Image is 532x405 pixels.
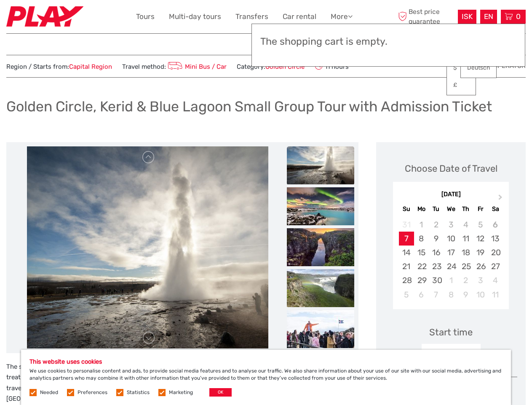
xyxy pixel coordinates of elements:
div: Choose Tuesday, September 9th, 2025 [429,232,444,246]
img: cab6d99a5bd74912b036808e1cb13ef3_slider_thumbnail.jpeg [287,228,354,266]
div: Choose Friday, October 3rd, 2025 [473,273,488,287]
label: Marketing [169,389,193,396]
h5: This website uses cookies [29,358,503,365]
button: Open LiveChat chat widget [97,13,107,23]
button: Next Month [495,192,508,206]
div: Choose Sunday, September 21st, 2025 [399,259,414,273]
img: 76eb495e1aed4192a316e241461509b3_slider_thumbnail.jpeg [287,269,354,307]
div: Choose Wednesday, October 1st, 2025 [444,273,458,287]
div: [DATE] [393,190,509,199]
div: month 2025-09 [396,218,506,302]
div: Start time [429,326,473,339]
div: Not available Friday, September 5th, 2025 [473,218,488,232]
a: Golden Circle [265,63,305,70]
div: We [444,203,458,215]
div: Choose Tuesday, September 23rd, 2025 [429,259,444,273]
div: Choose Date of Travel [405,162,497,175]
div: Su [399,203,414,215]
p: The small group Golden Circle tour combined with a bathing experience in the [GEOGRAPHIC_DATA] is... [6,362,358,405]
div: Choose Friday, October 10th, 2025 [473,288,488,302]
div: Choose Friday, September 26th, 2025 [473,259,488,273]
div: Choose Monday, September 8th, 2025 [414,232,429,246]
div: Choose Friday, September 12th, 2025 [473,232,488,246]
label: Preferences [78,389,107,396]
div: Choose Wednesday, October 8th, 2025 [444,288,458,302]
h3: The shopping cart is empty. [260,36,516,48]
img: 6e04dd7c0e4d4fc499d456a8b0d64eb9_slider_thumbnail.jpeg [287,146,354,184]
a: Car rental [283,11,316,23]
div: Choose Sunday, September 7th, 2025 [399,232,414,246]
span: 0 [515,12,522,21]
div: Choose Friday, September 19th, 2025 [473,246,488,259]
div: Choose Wednesday, September 10th, 2025 [444,232,458,246]
img: 480d7881ebe5477daee8b1a97053b8e9_slider_thumbnail.jpeg [287,310,354,348]
a: More [331,11,353,23]
div: Choose Saturday, September 20th, 2025 [488,246,503,259]
h1: Golden Circle, Kerid & Blue Lagoon Small Group Tour with Admission Ticket [6,98,492,115]
span: Category: [237,62,305,71]
div: Choose Thursday, October 2nd, 2025 [458,273,473,287]
div: Th [458,203,473,215]
span: Best price guarantee [396,7,456,26]
div: Not available Monday, September 1st, 2025 [414,218,429,232]
div: Choose Monday, September 22nd, 2025 [414,259,429,273]
p: We're away right now. Please check back later! [12,15,95,22]
div: Choose Tuesday, October 7th, 2025 [429,288,444,302]
label: Needed [40,389,58,396]
div: Not available Sunday, August 31st, 2025 [399,218,414,232]
a: £ [447,78,476,93]
span: ISK [462,12,473,21]
div: Choose Saturday, September 13th, 2025 [488,232,503,246]
div: Choose Saturday, October 4th, 2025 [488,273,503,287]
div: Choose Wednesday, September 17th, 2025 [444,246,458,259]
div: Fr [473,203,488,215]
div: Choose Thursday, October 9th, 2025 [458,288,473,302]
a: Capital Region [69,63,112,70]
div: Not available Saturday, September 6th, 2025 [488,218,503,232]
div: Not available Tuesday, September 2nd, 2025 [429,218,444,232]
label: Statistics [127,389,150,396]
img: 6e04dd7c0e4d4fc499d456a8b0d64eb9_main_slider.jpeg [27,146,269,349]
div: Choose Sunday, October 5th, 2025 [399,288,414,302]
a: $ [447,60,476,76]
span: Travel method: [122,60,227,72]
a: Mini Bus / Car [166,63,227,70]
span: Region / Starts from: [6,62,112,71]
div: Choose Monday, September 15th, 2025 [414,246,429,259]
a: Multi-day tours [169,11,221,23]
a: Deutsch [461,60,496,76]
div: Not available Wednesday, September 3rd, 2025 [444,218,458,232]
a: Transfers [235,11,268,23]
div: Sa [488,203,503,215]
div: Choose Monday, October 6th, 2025 [414,288,429,302]
div: Choose Thursday, September 11th, 2025 [458,232,473,246]
div: Choose Tuesday, September 30th, 2025 [429,273,444,287]
div: Choose Sunday, September 28th, 2025 [399,273,414,287]
div: Choose Saturday, September 27th, 2025 [488,259,503,273]
a: Tours [136,11,155,23]
div: Choose Thursday, September 18th, 2025 [458,246,473,259]
div: Choose Thursday, September 25th, 2025 [458,259,473,273]
div: Choose Sunday, September 14th, 2025 [399,246,414,259]
div: 09:00 [422,344,481,363]
div: Choose Monday, September 29th, 2025 [414,273,429,287]
div: Choose Wednesday, September 24th, 2025 [444,259,458,273]
div: Tu [429,203,444,215]
img: 78f1bb707dad47c09db76e797c3c6590_slider_thumbnail.jpeg [287,187,354,225]
div: EN [480,10,497,24]
div: Choose Tuesday, September 16th, 2025 [429,246,444,259]
button: OK [209,388,232,397]
div: We use cookies to personalise content and ads, to provide social media features and to analyse ou... [21,350,511,405]
div: Not available Thursday, September 4th, 2025 [458,218,473,232]
div: Mo [414,203,429,215]
div: Choose Saturday, October 11th, 2025 [488,288,503,302]
img: Fly Play [6,6,83,27]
